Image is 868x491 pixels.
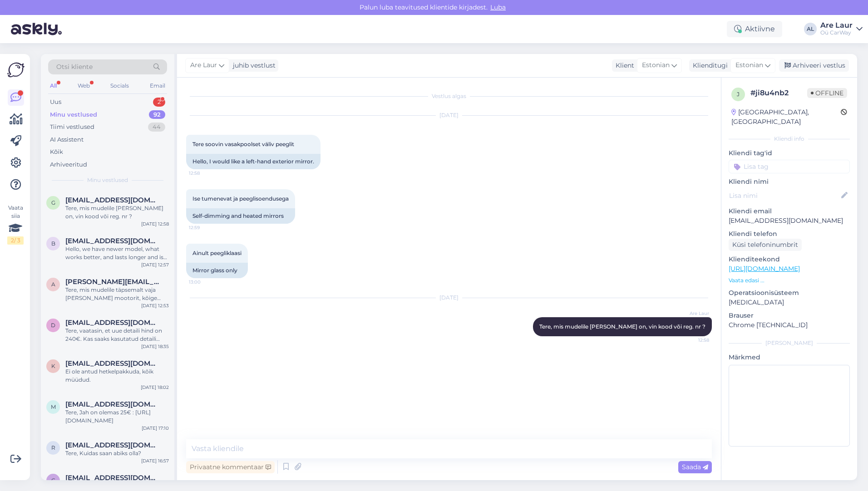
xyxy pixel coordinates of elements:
div: Arhiveeritud [50,160,87,169]
span: Luba [488,3,508,11]
p: Brauser [729,311,850,320]
div: [DATE] 16:57 [141,457,169,464]
span: Are Laur [190,60,217,70]
div: Tere, Kuidas saan abiks olla? [65,449,169,457]
p: Kliendi email [729,206,850,216]
div: Tere, mis mudelile täpsemalt vaja [PERSON_NAME] mootorit, kõige parem oleks kui helistate 5213002... [65,286,169,302]
span: Tere soovin vasakpoolset väliv peeglit [192,141,294,147]
span: Minu vestlused [87,176,128,184]
div: [DATE] 12:53 [141,302,169,309]
div: Klienditugi [689,61,728,70]
span: Saada [682,463,708,471]
div: Hello, we have newer model, what works better, and lasts longer and is more bullet proof. We will... [65,245,169,261]
div: Kliendi info [729,135,850,143]
span: kaarelkutsaar687@gmail.com [65,359,160,368]
div: Socials [108,80,131,92]
p: Kliendi tag'id [729,148,850,158]
div: Tere, mis mudelile [PERSON_NAME] on, vin kood või reg. nr ? [65,204,169,221]
div: Tiimi vestlused [50,123,94,132]
div: Uus [50,98,61,107]
div: Are Laur [820,22,853,29]
span: d [51,322,55,329]
p: Klienditeekond [729,255,850,264]
p: Chrome [TECHNICAL_ID] [729,320,850,330]
span: andres.loss@mail.ee [65,278,160,286]
div: 44 [148,123,165,132]
span: Are Laur [675,310,709,317]
div: 2 [153,98,165,107]
input: Lisa nimi [729,191,839,201]
span: davrkru@gmail.com [65,319,160,327]
span: balashovandrey0@gmail.com [65,237,160,245]
div: juhib vestlust [229,61,276,70]
span: Tere, mis mudelile [PERSON_NAME] on, vin kood või reg. nr ? [539,323,705,330]
div: [DATE] 18:35 [141,343,169,350]
span: 12:59 [189,224,223,231]
p: Vaata edasi ... [729,276,850,285]
div: Web [76,80,92,92]
span: Estonian [735,60,763,70]
div: Kõik [50,147,63,157]
a: Are LaurOü CarWay [820,22,863,36]
div: Aktiivne [727,21,782,37]
p: Kliendi nimi [729,177,850,187]
p: [MEDICAL_DATA] [729,298,850,307]
div: Arhiveeri vestlus [779,59,849,72]
div: Oü CarWay [820,29,853,36]
span: germo.ts@gmail.com [65,196,160,204]
span: 12:58 [675,337,709,344]
span: Offline [807,88,847,98]
span: Otsi kliente [56,62,93,72]
div: Klient [612,61,634,70]
div: All [48,80,59,92]
div: # ji8u4nb2 [750,88,807,98]
div: [DATE] 18:02 [141,384,169,391]
div: 92 [149,110,165,119]
div: AI Assistent [50,135,84,144]
span: Ainult peegliklaasi [192,250,242,256]
div: [DATE] 12:57 [141,261,169,268]
div: [PERSON_NAME] [729,339,850,347]
div: 2 / 3 [7,236,24,245]
span: k [51,363,55,369]
p: Märkmed [729,353,850,362]
div: [DATE] [186,111,712,119]
span: g [51,477,55,484]
div: Ei ole antud hetkelpakkuda, kõik müüdud. [65,368,169,384]
div: Vaata siia [7,204,24,245]
div: [DATE] 17:10 [142,425,169,432]
span: b [51,240,55,247]
div: Tere, Jah on olemas 25€ : [URL][DOMAIN_NAME] [65,408,169,425]
div: [DATE] [186,294,712,302]
span: m [51,403,56,410]
a: [URL][DOMAIN_NAME] [729,265,800,273]
span: 13:00 [189,279,223,285]
span: raitkull@gmail.com [65,441,160,449]
span: Estonian [642,60,670,70]
div: [GEOGRAPHIC_DATA], [GEOGRAPHIC_DATA] [731,108,841,127]
div: [DATE] 12:58 [141,221,169,227]
p: Kliendi telefon [729,229,850,239]
div: Mirror glass only [186,263,248,278]
p: Operatsioonisüsteem [729,288,850,298]
input: Lisa tag [729,160,850,173]
span: a [51,281,55,288]
div: Tere, vaatasin, et uue detaili hind on 240€. Kas saaks kasutatud detaili puhul paremat [PERSON_NA... [65,327,169,343]
span: Ise tumenevat ja peeglisoendusega [192,195,289,202]
div: Minu vestlused [50,110,97,119]
div: Hello, I would like a left-hand exterior mirror. [186,154,321,169]
div: Vestlus algas [186,92,712,100]
div: Email [148,80,167,92]
div: Privaatne kommentaar [186,461,275,473]
span: merilyandrejeva@gmail.com [65,400,160,408]
img: Askly Logo [7,61,25,79]
div: AL [804,23,817,35]
span: g [51,199,55,206]
p: [EMAIL_ADDRESS][DOMAIN_NAME] [729,216,850,226]
span: 12:58 [189,170,223,177]
span: r [51,444,55,451]
span: j [737,91,740,98]
div: Self-dimming and heated mirrors [186,208,295,224]
div: Küsi telefoninumbrit [729,239,802,251]
span: garethchickey@gmail.com [65,474,160,482]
